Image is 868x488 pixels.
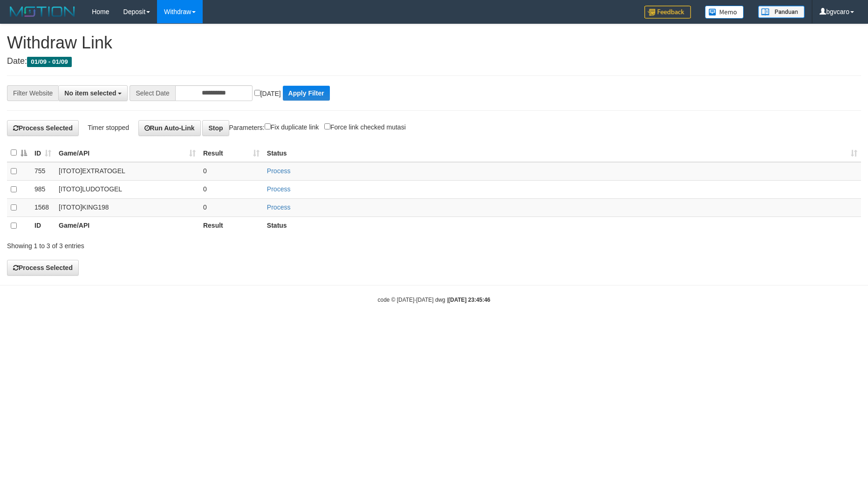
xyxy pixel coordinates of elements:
[378,297,491,303] small: code © [DATE]-[DATE] dwg |
[283,86,330,101] button: Apply Filter
[138,120,201,136] button: Run Auto-Link
[324,122,406,131] label: Force link checked mutasi
[203,203,207,211] span: 0
[203,185,207,193] span: 0
[58,85,128,101] button: No item selected
[31,180,55,198] td: 985
[265,123,271,129] input: Fix duplicate link
[448,297,490,303] strong: [DATE] 23:45:46
[88,123,129,131] span: Timer stopped
[64,89,116,97] span: No item selected
[31,162,55,181] td: 755
[130,85,175,101] span: Select Date
[758,6,805,18] img: panduan.png
[267,185,291,193] a: Process
[263,144,861,162] th: Status: activate to sort column ascending
[31,217,55,235] th: ID
[55,198,199,217] td: [ITOTO] KING198
[254,88,281,98] label: [DATE]
[644,6,691,19] img: Feedback.jpg
[7,237,355,251] div: Showing 1 to 3 of 3 entries
[267,203,291,211] a: Process
[55,162,199,181] td: [ITOTO] EXTRATOGEL
[27,57,72,67] span: 01/09 - 01/09
[267,167,291,175] a: Process
[7,120,79,136] button: Process Selected
[55,144,199,162] th: Game/API: activate to sort column ascending
[7,34,861,52] h1: Withdraw Link
[265,122,319,131] label: Fix duplicate link
[324,123,330,129] input: Force link checked mutasi
[203,167,207,175] span: 0
[7,120,861,136] h4: Parameters:
[55,217,199,235] th: Game/API
[254,90,260,96] input: [DATE]
[202,120,229,136] button: Stop
[7,5,78,19] img: MOTION_logo.png
[7,85,58,101] div: Filter Website
[55,180,199,198] td: [ITOTO] LUDOTOGEL
[31,144,55,162] th: ID: activate to sort column ascending
[7,260,79,276] button: Process Selected
[199,217,263,235] th: Result
[263,217,861,235] th: Status
[7,57,861,66] h4: Date:
[705,6,744,19] img: Button%20Memo.svg
[199,144,263,162] th: Result: activate to sort column ascending
[31,198,55,217] td: 1568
